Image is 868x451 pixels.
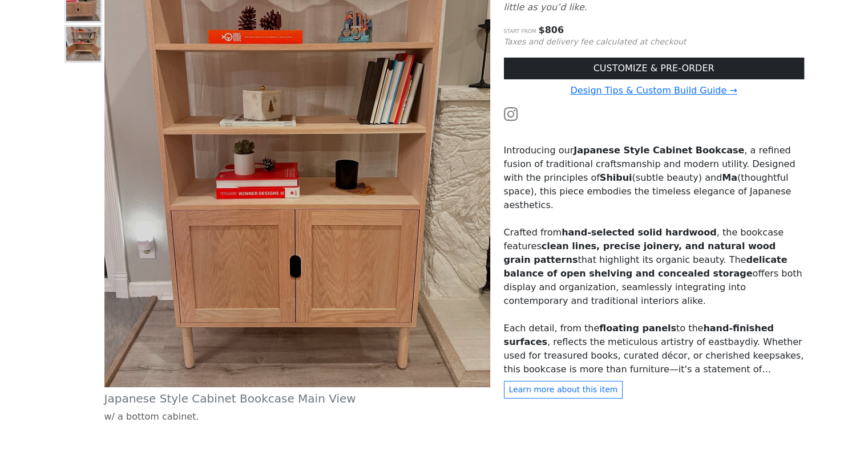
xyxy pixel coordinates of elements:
[504,144,804,212] p: Introducing our , a refined fusion of traditional craftsmanship and modern utility. Designed with...
[504,381,623,399] button: Learn more about this item
[599,323,676,334] strong: floating panels
[504,37,687,46] small: Taxes and delivery fee calculated at checkout
[538,25,564,35] span: $ 806
[504,241,776,265] strong: clean lines, precise joinery, and natural wood grain patterns
[104,392,490,405] h5: Japanese Style Cabinet Bookcase Main View
[504,226,804,308] p: Crafted from , the bookcase features that highlight its organic beauty. The offers both display a...
[600,172,632,183] strong: Shibui
[562,227,717,238] strong: hand-selected solid hardwood
[570,85,737,96] a: Design Tips & Custom Build Guide →
[104,410,490,424] p: w/ a bottom cabinet.
[504,322,804,376] p: Each detail, from the to the , reflects the meticulous artistry of eastbaydiy. Whether used for t...
[66,27,100,61] img: Japanese Style Cabinet Bookcase - Insde Cabinet
[504,254,788,279] strong: delicate balance of open shelving and concealed storage
[504,58,804,79] a: CUSTOMIZE & PRE-ORDER
[504,323,774,347] strong: hand-finished surfaces
[722,172,737,183] strong: Ma
[504,108,518,119] a: Watch the build video or pictures on Instagram
[574,145,744,156] strong: Japanese Style Cabinet Bookcase
[504,29,536,34] small: Start from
